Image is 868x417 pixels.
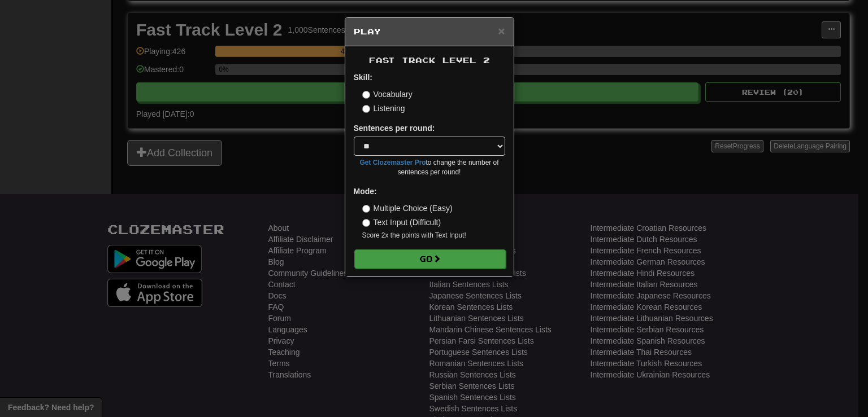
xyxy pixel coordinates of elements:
[362,217,441,228] label: Text Input (Difficult)
[362,89,413,100] label: Vocabulary
[354,249,506,269] button: Go
[362,105,370,113] input: Listening
[354,73,372,82] strong: Skill:
[354,158,505,177] small: to change the number of sentences per round!
[498,24,505,37] span: ×
[362,205,370,213] input: Multiple Choice (Easy)
[354,122,435,134] label: Sentences per round:
[369,55,490,65] span: Fast Track Level 2
[362,103,405,114] label: Listening
[354,187,377,196] strong: Mode:
[362,219,370,227] input: Text Input (Difficult)
[362,231,505,240] small: Score 2x the points with Text Input !
[360,159,426,166] a: Get Clozemaster Pro
[362,91,370,99] input: Vocabulary
[498,25,505,37] button: Close
[362,203,453,214] label: Multiple Choice (Easy)
[354,26,505,37] h5: Play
